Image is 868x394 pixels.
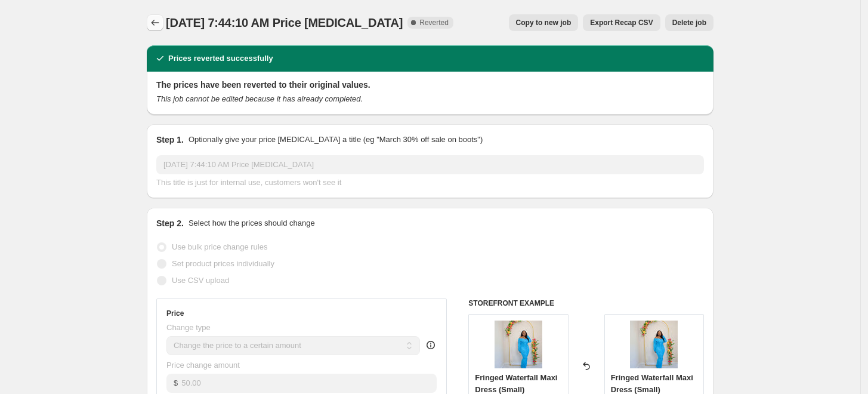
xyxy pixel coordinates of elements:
span: [DATE] 7:44:10 AM Price [MEDICAL_DATA] [166,16,403,29]
p: Optionally give your price [MEDICAL_DATA] a title (eg "March 30% off sale on boots") [189,134,483,146]
span: Use CSV upload [172,276,229,285]
img: FD52CFAA-35FF-47C7-A8D7-9DCF6264EB28_80x.jpg [630,321,678,368]
button: Delete job [665,14,713,31]
span: Export Recap CSV [590,18,653,27]
span: Fringed Waterfall Maxi Dress (Small) [475,373,557,394]
h2: The prices have been reverted to their original values. [156,79,704,91]
input: 80.00 [181,374,436,393]
i: This job cannot be edited because it has already completed. [156,94,363,103]
span: Set product prices individually [172,259,274,268]
button: Price change jobs [147,14,163,31]
button: Copy to new job [509,14,579,31]
h2: Step 2. [156,217,184,229]
span: Delete job [672,18,706,27]
h6: STOREFRONT EXAMPLE [468,298,704,308]
p: Select how the prices should change [189,217,315,229]
img: FD52CFAA-35FF-47C7-A8D7-9DCF6264EB28_80x.jpg [495,321,542,368]
span: Change type [166,323,211,332]
span: $ [174,378,178,387]
span: Price change amount [166,361,240,370]
span: Reverted [419,18,449,27]
button: Export Recap CSV [583,14,660,31]
div: help [425,339,437,351]
h2: Prices reverted successfully [168,53,273,64]
h2: Step 1. [156,134,184,146]
h3: Price [166,309,184,318]
span: This title is just for internal use, customers won't see it [156,178,341,187]
span: Use bulk price change rules [172,242,267,251]
input: 30% off holiday sale [156,155,704,174]
span: Copy to new job [516,18,572,27]
span: Fringed Waterfall Maxi Dress (Small) [611,373,693,394]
